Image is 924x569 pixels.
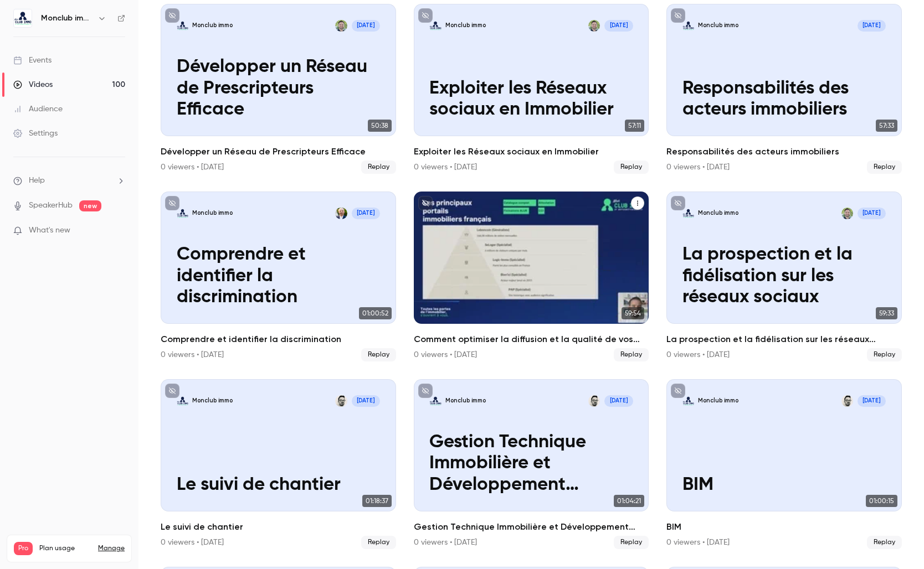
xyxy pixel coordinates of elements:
[414,192,649,361] li: Comment optimiser la diffusion et la qualité de vos annonces immobilières ?
[671,196,685,210] button: unpublished
[13,104,63,115] div: Audience
[414,333,649,346] h2: Comment optimiser la diffusion et la qualité de vos annonces immobilières ?
[698,209,738,218] p: Monclub immo
[698,397,738,405] p: Monclub immo
[165,8,179,23] button: unpublished
[698,22,738,30] p: Monclub immo
[352,20,380,32] span: [DATE]
[418,384,433,398] button: unpublished
[161,4,396,174] li: Développer un Réseau de Prescripteurs Efficace
[876,307,897,319] span: 59:33
[177,20,188,32] img: Développer un Réseau de Prescripteurs Efficace
[161,537,224,548] div: 0 viewers • [DATE]
[177,208,188,219] img: Comprendre et identifier la discrimination
[604,20,633,32] span: [DATE]
[867,348,902,361] span: Replay
[161,4,396,174] a: Développer un Réseau de Prescripteurs EfficaceMonclub immoChristopher Lemaître[DATE]Développer un...
[414,4,649,174] li: Exploiter les Réseaux sociaux en Immobilier
[682,395,694,407] img: BIM
[666,192,902,361] a: La prospection et la fidélisation sur les réseaux sociauxMonclub immoChristopher Lemaître[DATE]La...
[445,397,486,405] p: Monclub immo
[666,192,902,361] li: La prospection et la fidélisation sur les réseaux sociaux
[858,395,886,407] span: [DATE]
[414,379,649,549] li: Gestion Technique Immobilière et Développement Durable dans l’Habitat
[161,192,396,361] li: Comprendre et identifier la discrimination
[368,120,392,132] span: 50:38
[671,384,685,398] button: unpublished
[177,56,380,120] p: Développer un Réseau de Prescripteurs Efficace
[666,379,902,549] li: BIM
[414,520,649,534] h2: Gestion Technique Immobilière et Développement Durable dans l’Habitat
[335,20,347,32] img: Christopher Lemaître
[79,200,101,211] span: new
[161,145,396,158] h2: Développer un Réseau de Prescripteurs Efficace
[858,20,886,32] span: [DATE]
[429,395,441,407] img: Gestion Technique Immobilière et Développement Durable dans l’Habitat
[414,4,649,174] a: Exploiter les Réseaux sociaux en ImmobilierMonclub immoChristopher Lemaître[DATE]Exploiter les Ré...
[112,226,125,236] iframe: Noticeable Trigger
[682,78,886,121] p: Responsabilités des acteurs immobiliers
[161,520,396,534] h2: Le suivi de chantier
[682,208,694,219] img: La prospection et la fidélisation sur les réseaux sociaux
[614,536,649,549] span: Replay
[98,544,125,553] a: Manage
[13,128,58,139] div: Settings
[867,536,902,549] span: Replay
[192,397,233,405] p: Monclub immo
[666,333,902,346] h2: La prospection et la fidélisation sur les réseaux sociaux
[13,79,53,90] div: Videos
[192,22,233,30] p: Monclub immo
[866,495,897,507] span: 01:00:15
[352,395,380,407] span: [DATE]
[671,8,685,23] button: unpublished
[161,379,396,549] li: Le suivi de chantier
[682,244,886,308] p: La prospection et la fidélisation sur les réseaux sociaux
[841,208,853,219] img: Christopher Lemaître
[414,379,649,549] a: Gestion Technique Immobilière et Développement Durable dans l’HabitatMonclub immoXavier Pasty[DAT...
[165,196,179,210] button: unpublished
[682,474,886,495] p: BIM
[177,395,188,407] img: Le suivi de chantier
[414,192,649,361] a: 59:54Comment optimiser la diffusion et la qualité de vos annonces immobilières ?0 viewers • [DATE...
[418,8,433,23] button: unpublished
[29,200,73,211] a: SpeakerHub
[414,537,477,548] div: 0 viewers • [DATE]
[414,349,477,360] div: 0 viewers • [DATE]
[165,384,179,398] button: unpublished
[41,13,93,24] h6: Monclub immo
[414,162,477,173] div: 0 viewers • [DATE]
[418,196,433,210] button: unpublished
[177,474,380,495] p: Le suivi de chantier
[177,244,380,308] p: Comprendre et identifier la discrimination
[876,120,897,132] span: 57:33
[614,161,649,174] span: Replay
[335,395,347,407] img: Xavier Pasty
[361,536,396,549] span: Replay
[14,9,32,27] img: Monclub immo
[161,333,396,346] h2: Comprendre et identifier la discrimination
[666,537,730,548] div: 0 viewers • [DATE]
[13,55,52,66] div: Events
[445,22,486,30] p: Monclub immo
[14,542,33,555] span: Pro
[666,349,730,360] div: 0 viewers • [DATE]
[161,379,396,549] a: Le suivi de chantierMonclub immoXavier Pasty[DATE]Le suivi de chantier01:18:37Le suivi de chantie...
[335,208,347,219] img: Vincent Rengeard
[588,395,600,407] img: Xavier Pasty
[666,4,902,174] li: Responsabilités des acteurs immobiliers
[625,120,644,132] span: 57:11
[858,208,886,219] span: [DATE]
[622,307,644,319] span: 59:54
[359,307,392,319] span: 01:00:52
[192,209,233,218] p: Monclub immo
[362,495,392,507] span: 01:18:37
[682,20,694,32] img: Responsabilités des acteurs immobiliers
[161,162,224,173] div: 0 viewers • [DATE]
[604,395,633,407] span: [DATE]
[429,78,633,121] p: Exploiter les Réseaux sociaux en Immobilier
[614,495,644,507] span: 01:04:21
[429,432,633,495] p: Gestion Technique Immobilière et Développement Durable dans l’Habitat
[414,145,649,158] h2: Exploiter les Réseaux sociaux en Immobilier
[361,348,396,361] span: Replay
[352,208,380,219] span: [DATE]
